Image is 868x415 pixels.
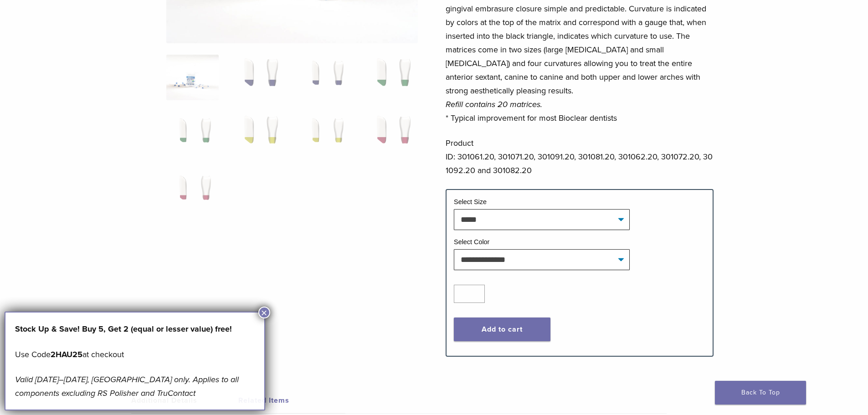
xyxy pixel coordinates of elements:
strong: 2HAU25 [51,349,82,359]
img: BT Matrix Series - Image 7 [299,112,351,158]
a: Back To Top [715,381,806,405]
p: Use Code at checkout [15,348,255,361]
img: BT Matrix Series - Image 4 [365,55,417,100]
img: BT Matrix Series - Image 6 [232,112,285,158]
label: Select Size [454,198,487,205]
img: BT Matrix Series - Image 3 [299,55,351,100]
button: Close [258,307,270,318]
img: BT Matrix Series - Image 8 [365,112,417,158]
img: BT Matrix Series - Image 9 [166,169,219,215]
label: Select Color [454,238,489,246]
strong: Stock Up & Save! Buy 5, Get 2 (equal or lesser value) free! [15,324,232,334]
img: BT Matrix Series - Image 5 [166,112,219,158]
em: Valid [DATE]–[DATE], [GEOGRAPHIC_DATA] only. Applies to all components excluding RS Polisher and ... [15,374,239,398]
a: Related Items [238,388,345,413]
button: Add to cart [454,318,550,341]
p: Product ID: 301061.20, 301071.20, 301091.20, 301081.20, 301062.20, 301072.20, 301092.20 and 30108... [446,136,714,177]
img: Anterior-Black-Triangle-Series-Matrices-324x324.jpg [166,55,219,100]
em: Refill contains 20 matrices. [446,99,542,109]
img: BT Matrix Series - Image 2 [232,55,285,100]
